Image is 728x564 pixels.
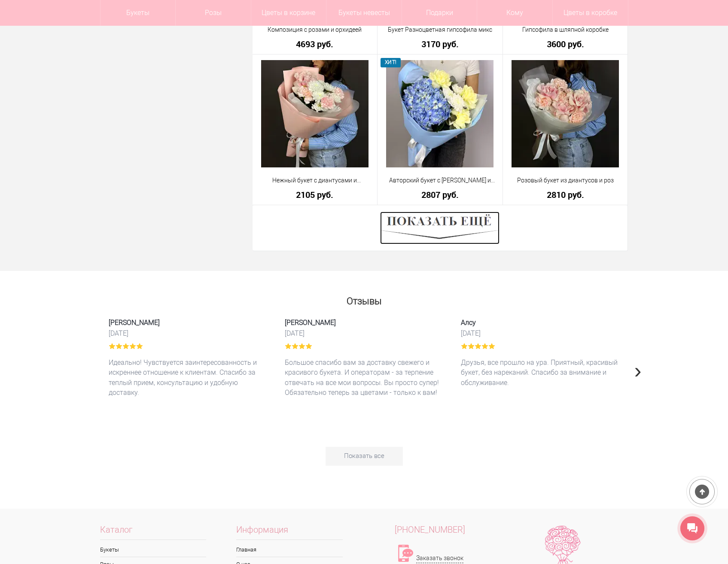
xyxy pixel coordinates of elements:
h2: Отзывы [100,292,628,306]
img: Нежный букет с диантусами и хризантемой [261,60,369,167]
a: 3600 руб. [509,39,622,49]
span: Каталог [100,525,207,540]
a: 2807 руб. [383,190,497,199]
span: [PERSON_NAME] [109,318,268,327]
a: Главная [236,543,343,557]
img: Показать ещё [380,212,500,244]
a: 2810 руб. [509,190,622,199]
a: Показать все [326,447,403,466]
a: 2105 руб. [258,190,372,199]
span: Алсу [461,318,620,327]
span: [PHONE_NUMBER] [395,525,465,535]
time: [DATE] [109,329,268,338]
span: Информация [236,525,343,540]
a: Розовый букет из диантусов и роз [509,176,622,185]
a: Нежный букет с диантусами и хризантемой [258,176,372,185]
a: [PHONE_NUMBER] [364,525,497,534]
p: Друзья, все прошло на ура. Приятный, красивый букет, без нареканий. Спасибо за внимание и обслужи... [461,358,620,388]
span: Next [634,358,642,383]
time: [DATE] [461,329,620,338]
img: Розовый букет из диантусов и роз [512,60,619,167]
a: Заказать звонок [416,554,463,563]
time: [DATE] [285,329,444,338]
a: Авторский букет с [PERSON_NAME] и [PERSON_NAME] [383,176,497,185]
a: 3170 руб. [383,39,497,49]
span: ХИТ! [381,58,401,67]
img: Авторский букет с розами и голубой гортензией [386,60,493,167]
span: [PERSON_NAME] [285,318,444,327]
a: Композиция с розами и орхидеей [258,25,372,34]
p: Большое спасибо вам за доставку свежего и красивого букета. И операторам - за терпение отвечать н... [285,358,444,397]
p: Идеально! Чувствуется заинтересованность и искреннее отношение к клиентам. Спасибо за теплый прие... [109,358,268,397]
a: 4693 руб. [258,39,372,49]
a: Гипсофила в шляпной коробке [509,25,622,34]
a: Букеты [100,543,207,557]
a: Показать ещё [380,224,500,231]
a: Букет Разноцветная гипсофила микс [383,25,497,34]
